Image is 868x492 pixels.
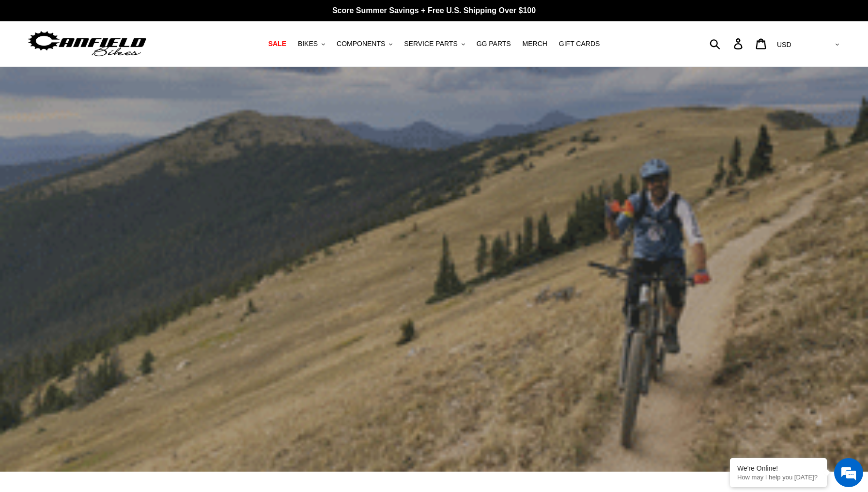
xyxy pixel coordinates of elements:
span: COMPONENTS [337,40,385,48]
a: GG PARTS [472,37,516,50]
a: SALE [263,37,291,50]
img: Canfield Bikes [27,29,148,59]
span: GG PARTS [477,40,511,48]
button: SERVICE PARTS [399,37,469,50]
span: GIFT CARDS [559,40,600,48]
button: BIKES [293,37,330,50]
span: MERCH [523,40,547,48]
button: COMPONENTS [332,37,397,50]
a: GIFT CARDS [554,37,605,50]
span: BIKES [298,40,318,48]
span: SERVICE PARTS [404,40,457,48]
div: We're Online! [737,464,820,472]
p: How may I help you today? [737,474,820,481]
input: Search [715,33,740,54]
span: SALE [268,40,286,48]
a: MERCH [518,37,552,50]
